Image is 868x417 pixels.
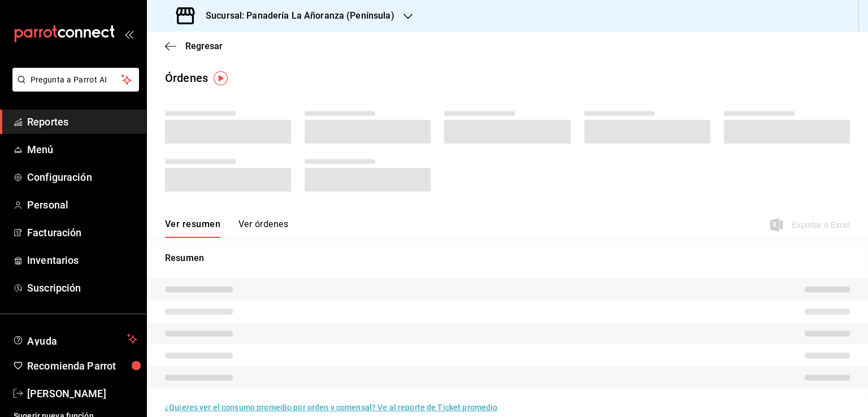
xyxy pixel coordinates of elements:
div: navigation tabs [165,219,288,238]
p: Resumen [165,251,850,265]
button: Regresar [165,41,223,51]
button: Ver órdenes [238,219,288,238]
button: Ver resumen [165,219,220,238]
span: Regresar [185,41,223,51]
span: Personal [27,197,137,212]
span: Recomienda Parrot [27,358,137,373]
span: Configuración [27,170,137,185]
div: Órdenes [165,69,208,86]
span: Ayuda [27,332,123,346]
span: Pregunta a Parrot AI [31,74,121,86]
span: [PERSON_NAME] [27,386,137,401]
img: Tooltip marker [214,71,228,85]
span: Facturación [27,225,137,240]
span: Menú [27,142,137,157]
span: Inventarios [27,253,137,268]
span: Reportes [27,114,137,129]
button: open_drawer_menu [124,29,133,38]
button: Pregunta a Parrot AI [12,68,139,92]
h3: Sucursal: Panadería La Añoranza (Península) [197,9,394,23]
span: Suscripción [27,280,137,296]
a: ¿Quieres ver el consumo promedio por orden y comensal? Ve al reporte de Ticket promedio [165,403,497,412]
a: Pregunta a Parrot AI [8,82,139,94]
